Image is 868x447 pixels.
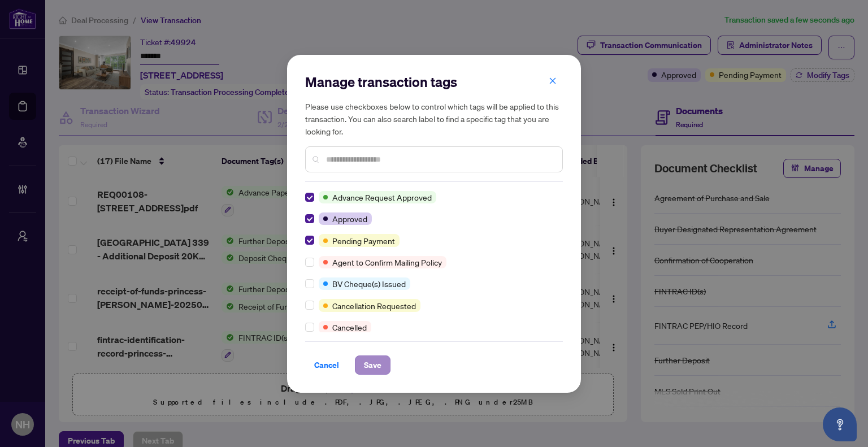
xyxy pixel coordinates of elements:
button: Open asap [823,407,857,441]
span: Pending Payment [332,235,395,247]
span: Cancel [314,356,339,374]
button: Save [355,355,390,375]
button: Cancel [305,355,348,375]
span: Agent to Confirm Mailing Policy [332,256,442,268]
span: BV Cheque(s) Issued [332,277,406,290]
span: Cancellation Requested [332,300,416,312]
h2: Manage transaction tags [305,73,563,91]
span: Advance Request Approved [332,191,432,203]
span: Cancelled [332,321,367,333]
h5: Please use checkboxes below to control which tags will be applied to this transaction. You can al... [305,100,563,137]
span: Save [364,356,381,374]
span: close [549,77,557,85]
span: Approved [332,212,367,225]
